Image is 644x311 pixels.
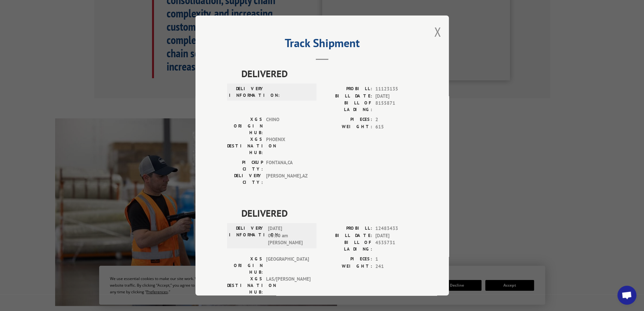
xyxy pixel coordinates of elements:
[375,263,417,270] span: 241
[322,85,372,93] label: PROBILL:
[375,100,417,113] span: 8155871
[227,159,263,172] label: PICKUP CITY:
[322,263,372,270] label: WEIGHT:
[434,23,441,40] button: Close modal
[617,286,636,305] a: Open chat
[227,256,263,276] label: XGS ORIGIN HUB:
[229,225,265,246] label: DELIVERY INFORMATION:
[227,39,417,51] h2: Track Shipment
[266,116,309,136] span: CHINO
[266,136,309,156] span: PHOENIX
[322,123,372,131] label: WEIGHT:
[322,93,372,100] label: BILL DATE:
[375,85,417,93] span: 11123135
[322,225,372,232] label: PROBILL:
[227,116,263,136] label: XGS ORIGIN HUB:
[241,66,417,81] span: DELIVERED
[227,276,263,295] label: XGS DESTINATION HUB:
[266,256,309,276] span: [GEOGRAPHIC_DATA]
[322,232,372,239] label: BILL DATE:
[322,239,372,252] label: BILL OF LADING:
[227,136,263,156] label: XGS DESTINATION HUB:
[375,93,417,100] span: [DATE]
[375,256,417,263] span: 1
[375,225,417,232] span: 12483433
[227,172,263,186] label: DELIVERY CITY:
[268,225,311,246] span: [DATE] 08:00 am [PERSON_NAME]
[322,116,372,123] label: PIECES:
[229,85,265,99] label: DELIVERY INFORMATION:
[375,239,417,252] span: 4535731
[266,276,309,295] span: LAS/[PERSON_NAME]
[322,100,372,113] label: BILL OF LADING:
[375,232,417,239] span: [DATE]
[322,256,372,263] label: PIECES:
[375,116,417,123] span: 2
[241,206,417,220] span: DELIVERED
[375,123,417,131] span: 615
[266,172,309,186] span: [PERSON_NAME] , AZ
[266,159,309,172] span: FONTANA , CA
